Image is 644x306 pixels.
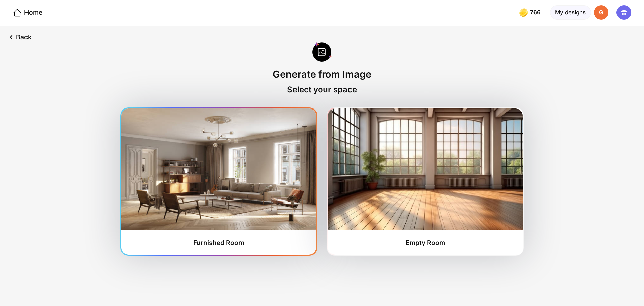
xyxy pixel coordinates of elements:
[193,238,244,247] div: Furnished Room
[287,85,357,94] div: Select your space
[550,5,591,20] div: My designs
[594,5,608,20] div: G
[273,68,371,80] div: Generate from Image
[328,108,523,230] img: furnishedRoom2.jpg
[121,108,316,230] img: furnishedRoom1.jpg
[406,238,445,247] div: Empty Room
[13,8,42,18] div: Home
[530,9,542,16] span: 766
